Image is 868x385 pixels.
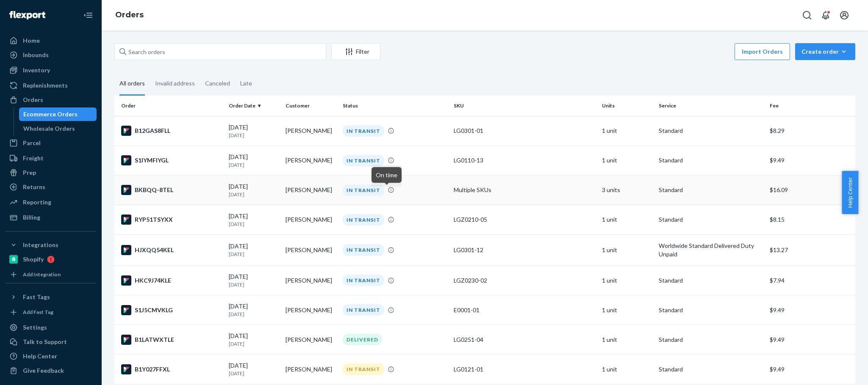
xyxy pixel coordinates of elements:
a: Inventory [5,63,97,77]
th: Units [599,96,655,116]
td: [PERSON_NAME] [282,146,339,175]
div: Integrations [23,241,58,249]
div: [DATE] [229,272,279,288]
td: [PERSON_NAME] [282,325,339,355]
div: Ecommerce Orders [23,110,78,118]
p: Worldwide Standard Delivered Duty Unpaid [659,242,763,258]
p: Standard [659,335,763,344]
div: Filter [332,47,380,56]
p: [DATE] [229,340,279,347]
button: Fast Tags [5,290,97,304]
div: IN TRANSIT [343,304,384,316]
div: HJXQQ54KEL [121,245,222,255]
div: S1IYMFIYGL [121,155,222,165]
div: B12GAS8FLL [121,126,222,136]
p: [DATE] [229,370,279,377]
th: Fee [766,96,855,116]
div: Add Integration [23,271,61,278]
div: LG0110-13 [454,156,595,165]
div: LGZ0230-02 [454,276,595,285]
a: Inbounds [5,48,97,62]
div: [DATE] [229,361,279,377]
div: LG0251-04 [454,335,595,344]
p: [DATE] [229,281,279,288]
div: Add Fast Tag [23,308,53,316]
a: Billing [5,211,97,224]
div: Create order [801,47,849,56]
div: IN TRANSIT [343,363,384,375]
div: Inventory [23,66,50,74]
div: S1J5CMVKLG [121,305,222,315]
ol: breadcrumbs [108,3,150,27]
p: [DATE] [229,161,279,168]
a: Prep [5,166,97,179]
div: [DATE] [229,302,279,318]
td: 1 unit [599,146,655,175]
td: 1 unit [599,295,655,325]
div: Home [23,36,40,45]
div: Billing [23,213,40,222]
a: Add Integration [5,269,97,280]
td: [PERSON_NAME] [282,266,339,295]
td: [PERSON_NAME] [282,116,339,146]
div: Late [240,72,252,94]
td: $9.49 [766,355,855,384]
td: 1 unit [599,205,655,234]
div: IN TRANSIT [343,214,384,225]
div: B1LATWXTLE [121,335,222,345]
div: B1Y027FFXL [121,364,222,374]
button: Filter [331,43,380,60]
p: Standard [659,186,763,194]
div: LGZ0210-05 [454,215,595,224]
th: Order [114,96,225,116]
div: IN TRANSIT [343,125,384,137]
p: [DATE] [229,132,279,139]
p: [DATE] [229,220,279,228]
a: Freight [5,151,97,165]
div: Parcel [23,139,41,147]
td: [PERSON_NAME] [282,355,339,384]
div: All orders [119,72,145,96]
div: BKBQQ-8TEL [121,185,222,195]
button: Create order [795,43,855,60]
td: $13.27 [766,235,855,266]
div: IN TRANSIT [343,244,384,256]
td: 3 units [599,175,655,205]
div: [DATE] [229,182,279,198]
div: Replenishments [23,81,68,90]
input: Search orders [114,43,326,60]
p: Standard [659,306,763,314]
div: [DATE] [229,153,279,168]
td: $7.94 [766,266,855,295]
td: $9.49 [766,295,855,325]
div: Help Center [23,352,57,360]
div: Freight [23,154,44,162]
button: Open notifications [817,7,834,24]
a: Orders [5,93,97,107]
a: Settings [5,321,97,334]
a: Talk to Support [5,335,97,349]
button: Open Search Box [799,7,815,24]
button: Help Center [842,171,858,214]
th: Service [655,96,766,116]
div: Talk to Support [23,338,67,346]
td: $16.09 [766,175,855,205]
a: Add Fast Tag [5,307,97,317]
a: Returns [5,180,97,194]
th: Order Date [225,96,282,116]
div: Fast Tags [23,293,50,301]
div: RYP51TSYXX [121,214,222,225]
a: Ecommerce Orders [19,107,97,121]
div: IN TRANSIT [343,184,384,196]
td: [PERSON_NAME] [282,295,339,325]
button: Import Orders [735,43,790,60]
th: SKU [450,96,599,116]
td: [PERSON_NAME] [282,175,339,205]
p: [DATE] [229,191,279,198]
div: IN TRANSIT [343,275,384,286]
a: Shopify [5,253,97,266]
div: Inbounds [23,51,49,59]
div: LG0301-12 [454,246,595,254]
td: $9.49 [766,146,855,175]
div: E0001-01 [454,306,595,314]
